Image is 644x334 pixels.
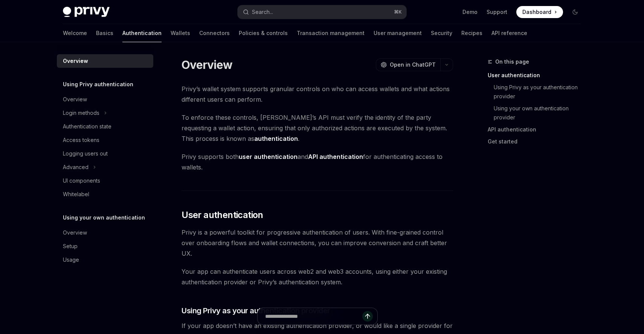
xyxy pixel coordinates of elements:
[57,147,153,160] a: Logging users out
[239,153,298,160] strong: user authentication
[63,95,87,104] div: Overview
[569,6,581,18] button: Toggle dark mode
[182,266,453,287] span: Your app can authenticate users across web2 and web3 accounts, using either your existing authent...
[362,311,373,322] button: Send message
[57,188,153,201] a: Whitelabel
[252,8,273,17] div: Search...
[63,122,111,131] div: Authentication state
[57,174,153,188] a: UI components
[516,6,563,18] a: Dashboard
[199,24,230,42] a: Connectors
[63,149,108,158] div: Logging users out
[63,163,89,172] div: Advanced
[57,239,153,253] a: Setup
[254,135,298,142] strong: authentication
[57,93,153,106] a: Overview
[63,228,87,237] div: Overview
[96,24,113,42] a: Basics
[63,176,100,185] div: UI components
[182,305,330,316] span: Using Privy as your authentication provider
[63,136,99,145] div: Access tokens
[461,24,482,42] a: Recipes
[63,24,87,42] a: Welcome
[431,24,452,42] a: Security
[308,153,363,160] strong: API authentication
[63,80,133,89] h5: Using Privy authentication
[488,136,587,148] a: Get started
[57,54,153,68] a: Overview
[63,7,110,17] img: dark logo
[63,213,145,222] h5: Using your own authentication
[182,227,453,259] span: Privy is a powerful toolkit for progressive authentication of users. With fine-grained control ov...
[57,253,153,267] a: Usage
[494,102,587,124] a: Using your own authentication provider
[182,84,453,105] span: Privy’s wallet system supports granular controls on who can access wallets and what actions diffe...
[376,58,440,71] button: Open in ChatGPT
[182,209,263,221] span: User authentication
[57,226,153,239] a: Overview
[462,8,478,16] a: Demo
[488,124,587,136] a: API authentication
[495,57,529,66] span: On this page
[63,190,89,199] div: Whitelabel
[390,61,436,69] span: Open in ChatGPT
[171,24,190,42] a: Wallets
[238,5,406,19] button: Search...⌘K
[239,24,288,42] a: Policies & controls
[488,69,587,81] a: User authentication
[374,24,422,42] a: User management
[63,255,79,264] div: Usage
[182,58,232,72] h1: Overview
[394,9,402,15] span: ⌘ K
[63,56,88,66] div: Overview
[63,108,99,117] div: Login methods
[182,151,453,172] span: Privy supports both and for authenticating access to wallets.
[494,81,587,102] a: Using Privy as your authentication provider
[487,8,507,16] a: Support
[491,24,527,42] a: API reference
[182,112,453,144] span: To enforce these controls, [PERSON_NAME]’s API must verify the identity of the party requesting a...
[122,24,162,42] a: Authentication
[297,24,365,42] a: Transaction management
[522,8,551,16] span: Dashboard
[57,120,153,133] a: Authentication state
[63,242,78,251] div: Setup
[57,133,153,147] a: Access tokens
